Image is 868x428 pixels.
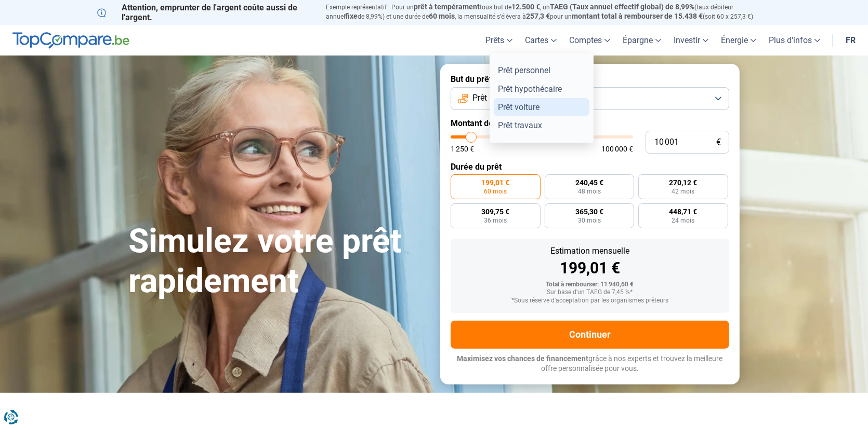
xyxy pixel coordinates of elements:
a: Comptes [563,25,616,56]
a: Prêt personnel [494,61,589,79]
h1: Simulez votre prêt rapidement [128,222,428,301]
img: TopCompare [12,32,129,49]
a: Prêt travaux [494,116,589,134]
span: montant total à rembourser de 15.438 € [572,12,703,20]
span: 100 000 € [601,145,633,153]
p: Attention, emprunter de l'argent coûte aussi de l'argent. [97,3,313,22]
span: 309,75 € [481,208,509,215]
span: fixe [345,12,358,20]
button: Prêt personnel [451,87,729,110]
span: 24 mois [672,217,695,224]
p: Exemple représentatif : Pour un tous but de , un (taux débiteur annuel de 8,99%) et une durée de ... [326,3,771,21]
a: Investir [667,25,715,56]
span: TAEG (Taux annuel effectif global) de 8,99% [550,3,694,11]
div: Estimation mensuelle [459,247,721,255]
span: 199,01 € [481,179,509,186]
span: 270,12 € [669,179,698,186]
a: Énergie [715,25,762,56]
label: Durée du prêt [451,162,729,172]
span: 448,71 € [669,208,698,215]
a: fr [839,25,862,56]
label: Montant de l'emprunt [451,118,729,128]
span: € [716,138,721,147]
a: Plus d'infos [762,25,826,56]
a: Prêts [479,25,519,56]
span: 1 250 € [451,145,474,153]
span: 30 mois [578,217,601,224]
span: 42 mois [672,188,695,195]
div: *Sous réserve d'acceptation par les organismes prêteurs [459,297,721,305]
a: Épargne [616,25,667,56]
span: Maximisez vos chances de financement [457,354,589,363]
a: Prêt voiture [494,98,589,116]
span: 12.500 € [511,3,540,11]
span: 36 mois [484,217,507,224]
span: 60 mois [484,188,507,195]
label: But du prêt [451,74,729,84]
a: Prêt hypothécaire [494,80,589,98]
a: Cartes [519,25,563,56]
span: 365,30 € [575,208,603,215]
div: Total à rembourser: 11 940,60 € [459,281,721,288]
div: 199,01 € [459,260,721,276]
span: prêt à tempérament [414,3,480,11]
p: grâce à nos experts et trouvez la meilleure offre personnalisée pour vous. [451,354,729,374]
span: 257,3 € [526,12,550,20]
span: 60 mois [429,12,455,20]
div: Sur base d'un TAEG de 7,45 %* [459,289,721,296]
span: 240,45 € [575,179,603,186]
button: Continuer [451,321,729,349]
span: 48 mois [578,188,601,195]
span: Prêt personnel [472,92,525,104]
